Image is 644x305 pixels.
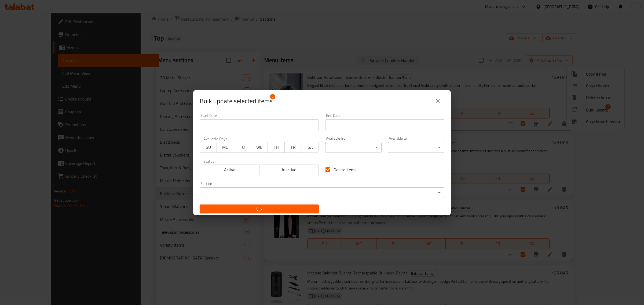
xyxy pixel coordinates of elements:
[200,187,444,198] div: ​
[200,97,273,105] span: Selected items count
[284,142,302,153] button: FR
[259,165,319,175] button: Inactive
[270,94,275,99] span: 7
[304,143,317,151] span: SA
[431,94,444,107] button: close
[287,143,299,151] span: FR
[200,165,259,175] button: Active
[236,143,249,151] span: TU
[202,166,257,174] span: Active
[253,143,266,151] span: WE
[334,166,356,173] span: Delete items
[219,143,232,151] span: MO
[302,142,319,153] button: SA
[202,143,215,151] span: SU
[200,142,217,153] button: SU
[325,142,382,153] div: ​
[251,142,268,153] button: WE
[388,142,444,153] div: ​
[234,142,251,153] button: TU
[262,166,317,174] span: Inactive
[268,142,285,153] button: TH
[270,143,283,151] span: TH
[217,142,234,153] button: MO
